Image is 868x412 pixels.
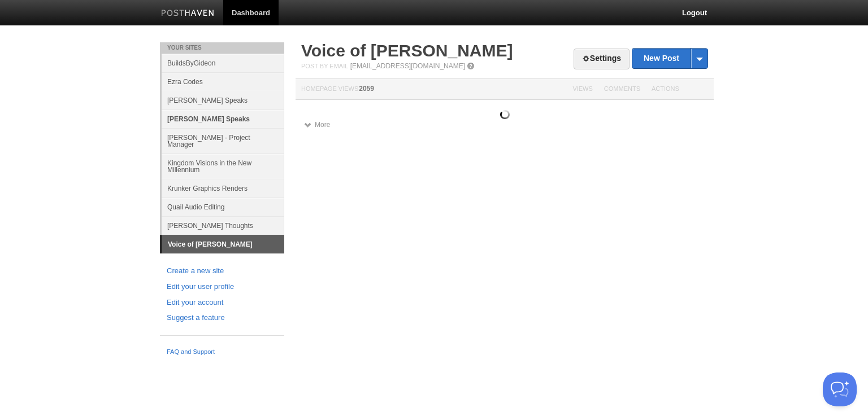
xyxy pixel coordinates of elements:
img: Posthaven-bar [161,10,215,18]
a: [PERSON_NAME] Speaks [162,91,284,109]
a: FAQ and Support [167,347,277,357]
a: Ezra Codes [162,72,284,91]
a: Suggest a feature [167,312,277,324]
img: loading.gif [500,110,510,119]
a: More [304,121,330,129]
a: New Post [632,49,708,68]
li: Your Sites [160,42,284,54]
a: Edit your user profile [167,281,277,293]
th: Comments [598,79,646,100]
a: [EMAIL_ADDRESS][DOMAIN_NAME] [350,62,465,70]
a: [PERSON_NAME] Thoughts [162,216,284,235]
th: Actions [646,79,714,100]
a: Edit your account [167,297,277,309]
a: Kingdom Visions in the New Millennium [162,154,284,179]
span: Post by Email [301,63,348,69]
a: Voice of [PERSON_NAME] [162,235,284,253]
th: Homepage Views [296,79,567,100]
a: BuildsByGideon [162,54,284,72]
a: Krunker Graphics Renders [162,179,284,198]
a: [PERSON_NAME] - Project Manager [162,128,284,154]
span: 2059 [359,85,374,93]
iframe: Help Scout Beacon - Open [823,372,857,406]
a: Voice of [PERSON_NAME] [301,41,513,60]
a: Quail Audio Editing [162,198,284,216]
a: Create a new site [167,265,277,277]
th: Views [567,79,598,100]
a: Settings [574,49,630,69]
a: [PERSON_NAME] Speaks [162,109,284,128]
